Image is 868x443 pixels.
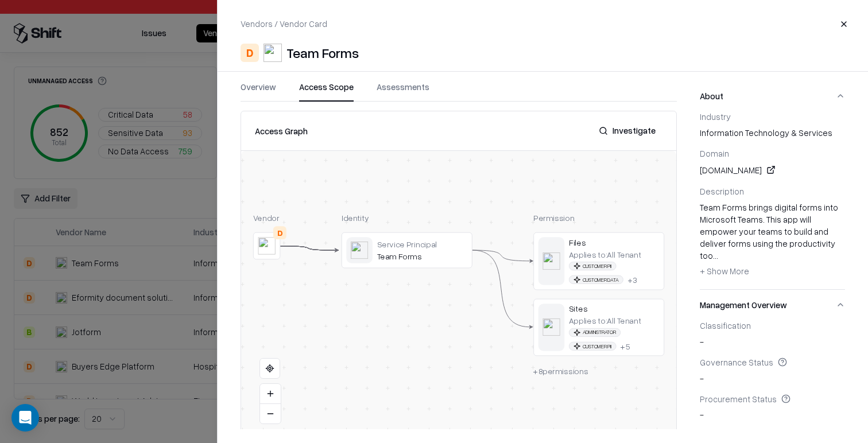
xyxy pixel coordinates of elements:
[700,357,845,384] div: -
[700,266,749,276] span: + Show More
[700,201,845,281] div: Team Forms brings digital forms into Microsoft Teams. This app will empower your teams to build a...
[377,81,429,102] button: Assessments
[255,125,308,137] div: Access Graph
[273,226,286,239] div: D
[700,290,845,320] button: Management Overview
[569,316,641,326] div: Applies to: All Tenant
[263,44,282,62] img: Team Forms
[241,81,276,102] button: Overview
[377,239,468,250] div: Service Principal
[700,320,845,430] div: Management Overview
[253,212,281,224] div: Vendor
[700,394,845,421] div: -
[569,275,623,284] span: Customer Data
[700,163,845,177] div: [DOMAIN_NAME]
[700,111,845,122] div: Industry
[569,304,660,314] div: Sites
[299,81,354,102] button: Access Scope
[241,18,327,30] p: Vendors / Vendor Card
[569,237,660,247] div: Files
[700,127,845,139] span: information technology & services
[700,186,845,196] div: Description
[569,250,641,260] div: Applies to: All Tenant
[533,212,664,224] div: Permission
[569,328,621,336] span: Administrator
[700,357,845,367] div: Governance Status
[621,341,630,351] div: + 5
[241,44,259,62] div: D
[700,148,845,158] div: Domain
[621,341,630,351] button: +5
[700,320,845,348] div: -
[377,251,468,262] div: Team Forms
[569,341,617,350] span: Customer PII
[700,320,845,331] div: Classification
[533,366,588,375] span: + 8 permissions
[700,81,845,111] button: About
[628,275,637,285] div: + 3
[592,121,662,141] button: Investigate
[569,262,617,270] span: Customer PII
[713,250,718,261] span: ...
[700,111,845,289] div: About
[700,394,845,404] div: Procurement Status
[700,262,749,280] button: + Show More
[628,275,637,285] button: +3
[286,44,359,62] div: Team Forms
[342,212,472,224] div: Identity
